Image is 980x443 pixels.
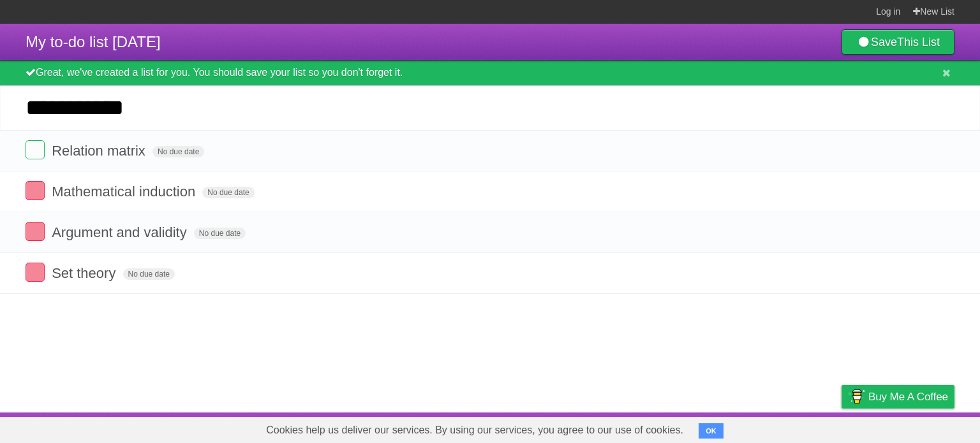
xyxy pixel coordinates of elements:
a: Suggest a feature [874,416,954,440]
a: Privacy [825,416,858,440]
a: Terms [782,416,810,440]
span: Argument and validity [52,224,190,240]
span: Buy me a coffee [868,386,948,408]
span: No due date [152,146,204,157]
label: Done [26,263,45,282]
span: No due date [123,268,175,280]
button: OK [699,423,724,439]
a: About [672,416,699,440]
span: Cookies help us deliver our services. By using our services, you agree to our use of cookies. [253,418,696,443]
span: Mathematical induction [52,184,198,200]
label: Done [26,181,45,200]
img: Buy me a coffee [848,386,865,407]
span: My to-do list [DATE] [26,33,161,50]
a: Developers [714,416,766,440]
label: Done [26,140,45,159]
a: Buy me a coffee [842,385,954,409]
span: No due date [194,228,246,239]
span: Relation matrix [52,143,149,159]
b: This List [897,36,940,48]
label: Done [26,222,45,241]
a: SaveThis List [842,29,954,55]
span: No due date [202,187,254,198]
span: Set theory [52,265,119,281]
